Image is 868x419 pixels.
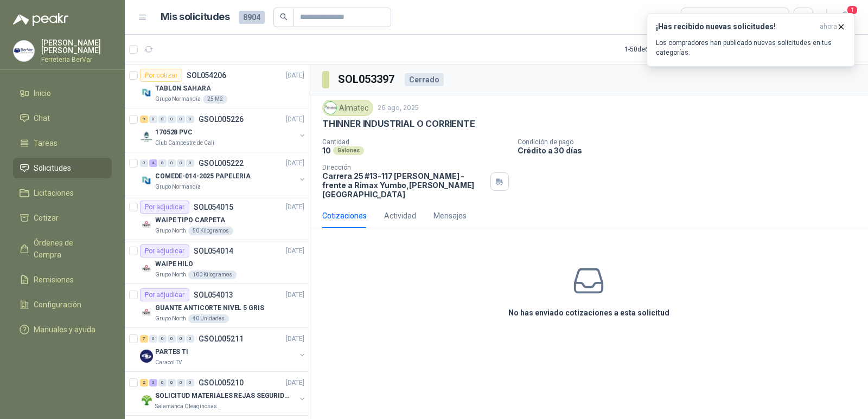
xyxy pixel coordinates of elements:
[14,41,34,61] img: Company Logo
[13,83,112,104] a: Inicio
[624,41,695,58] div: 1 - 50 de 6205
[168,335,176,343] div: 0
[286,246,304,256] p: [DATE]
[177,115,185,123] div: 0
[647,13,855,67] button: ¡Has recibido nuevas solicitudes!ahora Los compradores han publicado nuevas solicitudes en tus ca...
[333,146,364,155] div: Galones
[13,133,112,153] a: Tareas
[155,139,214,147] p: Club Campestre de Cali
[322,100,373,116] div: Almatec
[155,227,186,235] p: Grupo North
[140,174,153,187] img: Company Logo
[656,22,815,31] h3: ¡Has recibido nuevas solicitudes!
[125,196,309,240] a: Por adjudicarSOL054015[DATE] Company LogoWAIPE TIPO CARPETAGrupo North50 Kilogramos
[186,335,194,343] div: 0
[125,240,309,284] a: Por adjudicarSOL054014[DATE] Company LogoWAIPE HILOGrupo North100 Kilogramos
[34,212,59,224] span: Cotizar
[155,358,182,367] p: Caracol TV
[140,244,189,257] div: Por adjudicar
[125,284,309,328] a: Por adjudicarSOL054013[DATE] Company LogoGUANTE ANTICORTE NIVEL 5 GRISGrupo North40 Unidades
[656,38,846,57] p: Los compradores han publicado nuevas solicitudes en tus categorías.
[177,159,185,167] div: 0
[820,22,837,31] span: ahora
[140,376,307,411] a: 2 3 0 0 0 0 GSOL005210[DATE] Company LogoSOLICITUD MATERIALES REJAS SEGURIDAD - OFICINASalamanca ...
[338,71,396,88] h3: SOL053397
[13,13,68,26] img: Logo peakr
[188,227,233,235] div: 50 Kilogramos
[155,347,188,357] p: PARTES TI
[34,274,74,286] span: Remisiones
[155,171,251,182] p: COMEDE-014-2025 PAPELERIA
[322,146,331,155] p: 10
[322,210,367,222] div: Cotizaciones
[508,307,669,319] h3: No has enviado cotizaciones a esta solicitud
[140,379,148,386] div: 2
[199,115,244,123] p: GSOL005226
[13,294,112,315] a: Configuración
[34,112,50,124] span: Chat
[155,259,193,269] p: WAIPE HILO
[155,270,186,279] p: Grupo North
[34,299,81,311] span: Configuración
[188,314,229,323] div: 40 Unidades
[155,95,201,104] p: Grupo Normandía
[140,159,148,167] div: 0
[13,108,112,128] a: Chat
[186,159,194,167] div: 0
[286,290,304,300] p: [DATE]
[140,130,153,143] img: Company Logo
[239,11,265,24] span: 8904
[155,314,186,323] p: Grupo North
[41,39,112,54] p: [PERSON_NAME] [PERSON_NAME]
[155,215,225,225] p: WAIPE TIPO CARPETA
[149,115,157,123] div: 0
[155,183,201,191] p: Grupo Normandía
[149,159,157,167] div: 4
[199,159,244,167] p: GSOL005222
[13,208,112,228] a: Cotizar
[41,56,112,63] p: Ferreteria BerVar
[34,324,95,336] span: Manuales y ayuda
[140,218,153,231] img: Company Logo
[286,70,304,81] p: [DATE]
[199,335,244,343] p: GSOL005211
[188,270,237,279] div: 100 Kilogramos
[140,394,153,407] img: Company Logo
[140,86,153,99] img: Company Logo
[34,162,71,174] span: Solicitudes
[125,65,309,108] a: Por cotizarSOL054206[DATE] Company LogoTABLON SAHARAGrupo Normandía25 M2
[286,378,304,388] p: [DATE]
[34,187,74,199] span: Licitaciones
[155,402,224,411] p: Salamanca Oleaginosas SAS
[518,138,864,146] p: Condición de pago
[168,159,176,167] div: 0
[13,319,112,340] a: Manuales y ayuda
[405,73,444,86] div: Cerrado
[286,158,304,169] p: [DATE]
[322,164,486,171] p: Dirección
[149,379,157,386] div: 3
[835,8,855,27] button: 1
[155,127,193,138] p: 170528 PVC
[34,87,51,99] span: Inicio
[280,13,288,21] span: search
[158,335,167,343] div: 0
[322,138,509,146] p: Cantidad
[846,5,858,15] span: 1
[140,157,307,191] a: 0 4 0 0 0 0 GSOL005222[DATE] Company LogoCOMEDE-014-2025 PAPELERIAGrupo Normandía
[13,158,112,178] a: Solicitudes
[688,11,711,23] div: Todas
[13,233,112,265] a: Órdenes de Compra
[168,379,176,386] div: 0
[149,335,157,343] div: 0
[286,202,304,212] p: [DATE]
[140,113,307,147] a: 9 0 0 0 0 0 GSOL005226[DATE] Company Logo170528 PVCClub Campestre de Cali
[378,103,419,113] p: 26 ago, 2025
[158,159,167,167] div: 0
[34,237,101,261] span: Órdenes de Compra
[34,137,58,149] span: Tareas
[140,69,182,82] div: Por cotizar
[140,201,189,214] div: Por adjudicar
[158,115,167,123] div: 0
[322,118,475,130] p: THINNER INDUSTRIAL O CORRIENTE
